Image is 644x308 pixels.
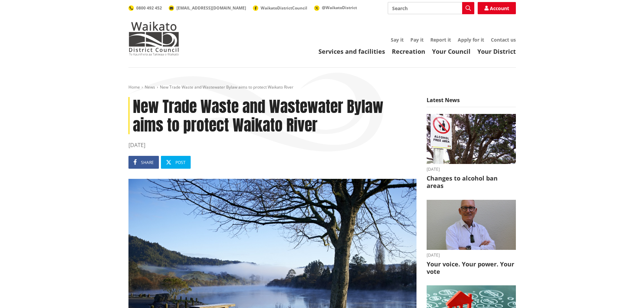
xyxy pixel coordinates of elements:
[491,37,516,43] a: Contact us
[427,114,516,190] a: [DATE] Changes to alcohol ban areas
[322,5,357,10] span: @WaikatoDistrict
[427,175,516,189] h3: Changes to alcohol ban areas
[430,37,451,43] a: Report it
[176,5,246,11] span: [EMAIL_ADDRESS][DOMAIN_NAME]
[128,97,416,134] h1: New Trade Waste and Wastewater Bylaw aims to protect Waikato River
[128,156,159,169] a: Share
[427,261,516,275] h3: Your voice. Your power. Your vote
[392,47,425,55] a: Recreation
[427,200,516,276] a: [DATE] Your voice. Your power. Your vote
[128,85,516,90] nav: breadcrumb
[160,84,293,90] span: New Trade Waste and Wastewater Bylaw aims to protect Waikato River
[141,160,154,165] span: Share
[458,37,484,43] a: Apply for it
[318,47,385,55] a: Services and facilities
[261,5,307,11] span: WaikatoDistrictCouncil
[128,141,416,149] time: [DATE]
[136,5,162,11] span: 0800 492 452
[477,47,516,55] a: Your District
[427,253,516,257] time: [DATE]
[432,47,471,55] a: Your Council
[410,37,424,43] a: Pay it
[161,156,191,169] a: Post
[427,167,516,171] time: [DATE]
[128,22,179,55] img: Waikato District Council - Te Kaunihera aa Takiwaa o Waikato
[478,2,516,14] a: Account
[427,200,516,250] img: Craig Hobbs
[388,2,474,14] input: Search input
[128,5,162,11] a: 0800 492 452
[253,5,307,11] a: WaikatoDistrictCouncil
[391,37,404,43] a: Say it
[314,5,357,10] a: @WaikatoDistrict
[427,97,516,107] h5: Latest News
[145,84,155,90] a: News
[128,84,140,90] a: Home
[427,114,516,164] img: Alcohol Control Bylaw adopted - August 2025 (2)
[169,5,246,11] a: [EMAIL_ADDRESS][DOMAIN_NAME]
[175,160,186,165] span: Post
